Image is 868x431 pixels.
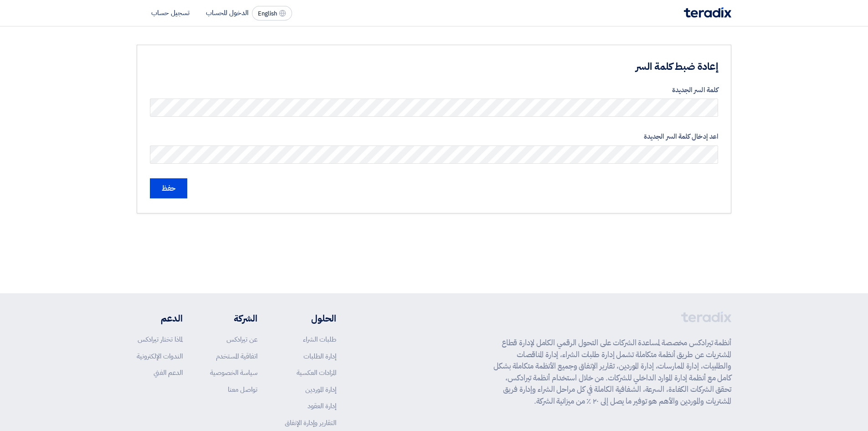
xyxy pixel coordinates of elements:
[285,312,336,325] li: الحلول
[210,368,257,378] a: سياسة الخصوصية
[684,7,731,18] img: Teradix logo
[228,384,257,395] a: تواصل معنا
[150,178,187,198] input: حفظ
[137,351,183,361] a: الندوات الإلكترونية
[285,418,336,428] a: التقارير وإدارة الإنفاق
[406,60,718,74] h3: إعادة ضبط كلمة السر
[154,368,183,378] a: الدعم الفني
[206,8,248,18] li: الدخول للحساب
[210,312,257,325] li: الشركة
[252,6,292,21] button: English
[308,401,336,411] a: إدارة العقود
[151,8,190,18] li: تسجيل حساب
[226,334,257,344] a: عن تيرادكس
[305,384,336,395] a: إدارة الموردين
[150,85,718,95] label: كلمة السر الجديدة
[297,368,336,378] a: المزادات العكسية
[493,337,731,407] p: أنظمة تيرادكس مخصصة لمساعدة الشركات على التحول الرقمي الكامل لإدارة قطاع المشتريات عن طريق أنظمة ...
[258,10,277,17] span: English
[216,351,257,361] a: اتفاقية المستخدم
[303,351,336,361] a: إدارة الطلبات
[137,312,183,325] li: الدعم
[138,334,183,344] a: لماذا تختار تيرادكس
[303,334,336,344] a: طلبات الشراء
[150,131,718,142] label: اعد إدخال كلمة السر الجديدة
